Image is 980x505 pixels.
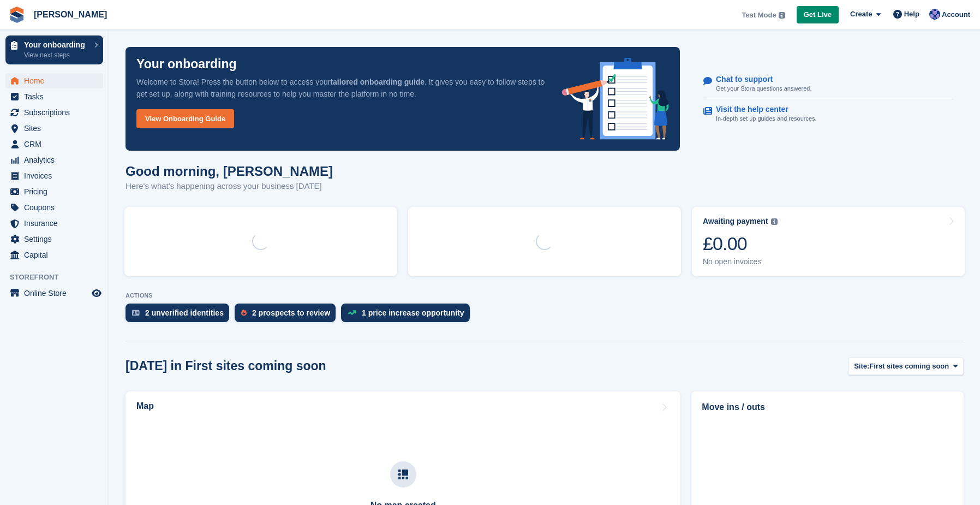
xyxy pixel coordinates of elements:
[24,136,89,152] span: CRM
[848,358,964,376] button: Site: First sites coming soon
[716,75,803,84] p: Chat to support
[136,58,237,70] p: Your onboarding
[145,308,224,317] div: 2 unverified identities
[29,5,111,23] a: [PERSON_NAME]
[24,121,89,136] span: Sites
[132,310,140,316] img: verify_identity-adf6edd0f0f0b5bbfe63781bf79b02c33cf7c696d77639b501bdc392416b5a36.svg
[5,247,103,263] a: menu
[771,218,778,225] img: icon-info-grey-7440780725fd019a000dd9b08b2336e03edf1995a4989e88bcd33f0948082b44.svg
[24,216,89,231] span: Insurance
[703,217,768,226] div: Awaiting payment
[90,287,103,300] a: Preview store
[24,200,89,215] span: Coupons
[24,105,89,120] span: Subscriptions
[24,247,89,263] span: Capital
[804,9,832,20] span: Get Live
[241,310,247,316] img: prospect-51fa495bee0391a8d652442698ab0144808aea92771e9ea1ae160a38d050c398.svg
[797,6,839,24] a: Get Live
[398,470,408,479] img: map-icn-33ee37083ee616e46c38cad1a60f524a97daa1e2b2c8c0bc3eb3415660979fc1.svg
[904,9,919,20] span: Help
[5,231,103,247] a: menu
[942,9,970,20] span: Account
[5,35,103,64] a: Your onboarding View next steps
[5,105,103,120] a: menu
[562,58,669,140] img: onboarding-info-6c161a55d2c0e0a8cae90662b2fe09162a5109e8cc188191df67fb4f79e88e88.svg
[9,7,25,23] img: stora-icon-8386f47178a22dfd0bd8f6a31ec36ba5ce8667c1dd55bd0f319d3a0aa187defe.svg
[252,308,330,317] div: 2 prospects to review
[126,304,235,328] a: 2 unverified identities
[24,286,89,301] span: Online Store
[703,233,778,255] div: £0.00
[716,114,817,123] p: In-depth set up guides and resources.
[5,168,103,183] a: menu
[126,180,333,193] p: Here's what's happening across your business [DATE]
[5,136,103,152] a: menu
[716,105,808,114] p: Visit the help center
[24,168,89,183] span: Invoices
[716,84,811,93] p: Get your Stora questions answered.
[126,359,326,373] h2: [DATE] in First sites coming soon
[5,121,103,136] a: menu
[702,401,953,414] h2: Move ins / outs
[126,164,333,179] h1: Good morning, [PERSON_NAME]
[341,304,475,328] a: 1 price increase opportunity
[330,78,425,86] strong: tailored onboarding guide
[5,286,103,301] a: menu
[24,50,89,60] p: View next steps
[5,184,103,199] a: menu
[703,257,778,266] div: No open invoices
[854,361,869,372] span: Site:
[779,12,785,19] img: icon-info-grey-7440780725fd019a000dd9b08b2336e03edf1995a4989e88bcd33f0948082b44.svg
[5,89,103,104] a: menu
[126,292,964,299] p: ACTIONS
[703,69,953,99] a: Chat to support Get your Stora questions answered.
[869,361,949,372] span: First sites coming soon
[362,308,464,317] div: 1 price increase opportunity
[136,76,545,100] p: Welcome to Stora! Press the button below to access your . It gives you easy to follow steps to ge...
[136,401,154,411] h2: Map
[24,73,89,88] span: Home
[24,231,89,247] span: Settings
[10,272,109,283] span: Storefront
[24,152,89,168] span: Analytics
[5,200,103,215] a: menu
[24,41,89,49] p: Your onboarding
[5,152,103,168] a: menu
[24,89,89,104] span: Tasks
[24,184,89,199] span: Pricing
[692,207,965,276] a: Awaiting payment £0.00 No open invoices
[850,9,872,20] span: Create
[235,304,341,328] a: 2 prospects to review
[703,99,953,129] a: Visit the help center In-depth set up guides and resources.
[5,216,103,231] a: menu
[5,73,103,88] a: menu
[348,310,356,315] img: price_increase_opportunities-93ffe204e8149a01c8c9dc8f82e8f89637d9d84a8eef4429ea346261dce0b2c0.svg
[742,10,776,21] span: Test Mode
[136,109,234,128] a: View Onboarding Guide
[929,9,940,20] img: Joel Isaksson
